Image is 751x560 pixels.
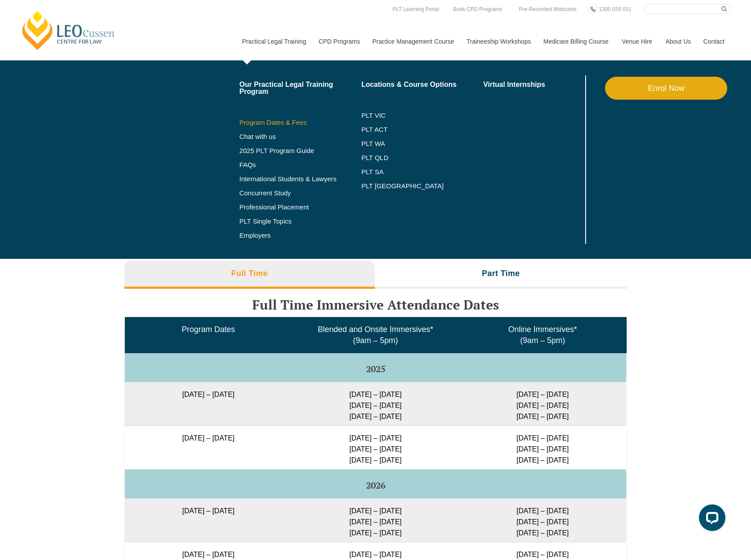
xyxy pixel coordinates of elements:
span: Program Dates [182,325,235,334]
h3: Full Time Immersive Attendance Dates [124,298,627,312]
span: Blended and Onsite Immersives* (9am – 5pm) [318,325,433,345]
a: 2025 PLT Program Guide [239,147,340,154]
a: FAQs [239,161,362,168]
a: 1300 039 031 [597,4,633,14]
a: Traineeship Workshops [460,22,537,60]
a: Enrol Now [605,77,727,100]
a: Pre-Recorded Webcasts [517,4,579,14]
a: PLT SA [361,168,483,175]
a: Concurrent Study [239,190,362,197]
a: [PERSON_NAME] Centre for Law [20,10,117,51]
td: [DATE] – [DATE] [DATE] – [DATE] [DATE] – [DATE] [292,382,459,426]
a: Practice Management Course [366,22,460,60]
a: Our Practical Legal Training Program [239,81,362,95]
a: PLT WA [361,140,461,147]
a: Employers [239,232,362,239]
a: Virtual Internships [483,81,583,88]
a: Book CPD Programs [451,4,504,14]
td: [DATE] – [DATE] [125,382,292,426]
a: Practical Legal Training [235,22,312,60]
h5: 2025 [128,364,623,374]
a: Venue Hire [615,22,659,60]
td: [DATE] – [DATE] [125,498,292,542]
td: [DATE] – [DATE] [DATE] – [DATE] [DATE] – [DATE] [292,426,459,469]
a: Chat with us [239,133,362,140]
h3: Full Time [231,269,268,279]
a: PLT ACT [361,126,483,133]
td: [DATE] – [DATE] [DATE] – [DATE] [DATE] – [DATE] [459,426,626,469]
td: [DATE] – [DATE] [DATE] – [DATE] [DATE] – [DATE] [292,498,459,542]
td: [DATE] – [DATE] [DATE] – [DATE] [DATE] – [DATE] [459,382,626,426]
a: PLT Single Topics [239,218,362,225]
a: Program Dates & Fees [239,119,362,126]
a: PLT VIC [361,112,483,119]
a: PLT QLD [361,154,483,161]
h3: Part Time [482,269,520,279]
a: PLT Learning Portal [390,4,441,14]
td: [DATE] – [DATE] [125,426,292,469]
a: International Students & Lawyers [239,175,362,183]
a: Medicare Billing Course [537,22,615,60]
iframe: LiveChat chat widget [692,501,729,538]
a: PLT [GEOGRAPHIC_DATA] [361,183,483,190]
a: Professional Placement [239,204,362,211]
h5: 2026 [128,481,623,490]
a: Contact [697,22,731,60]
td: [DATE] – [DATE] [DATE] – [DATE] [DATE] – [DATE] [459,498,626,542]
span: 1300 039 031 [599,6,631,12]
a: About Us [659,22,697,60]
span: Online Immersives* (9am – 5pm) [508,325,577,345]
a: Locations & Course Options [361,81,483,88]
a: CPD Programs [312,22,366,60]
